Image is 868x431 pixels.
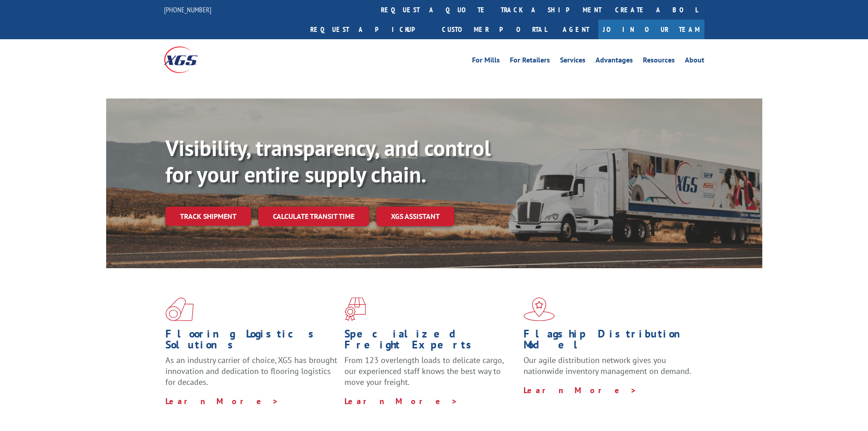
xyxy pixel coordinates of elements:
a: Join Our Team [598,20,704,39]
p: From 123 overlength loads to delicate cargo, our experienced staff knows the best way to move you... [344,355,517,395]
img: xgs-icon-focused-on-flooring-red [344,297,366,321]
a: Customer Portal [435,20,554,39]
a: XGS ASSISTANT [376,207,454,226]
h1: Flooring Logistics Solutions [165,328,338,355]
b: Visibility, transparency, and control for your entire supply chain. [165,134,491,188]
a: Agent [554,20,598,39]
img: xgs-icon-flagship-distribution-model-red [524,297,555,321]
a: For Retailers [510,57,550,67]
a: Services [560,57,586,67]
a: Track shipment [165,207,251,226]
a: Resources [643,57,675,67]
a: Learn More > [344,396,458,406]
span: As an industry carrier of choice, XGS has brought innovation and dedication to flooring logistics... [165,355,337,387]
a: About [685,57,704,67]
a: Request a pickup [303,20,435,39]
a: [PHONE_NUMBER] [164,5,211,14]
img: xgs-icon-total-supply-chain-intelligence-red [165,297,194,321]
span: Our agile distribution network gives you nationwide inventory management on demand. [524,355,691,376]
h1: Flagship Distribution Model [524,328,696,355]
a: Calculate transit time [258,207,369,226]
a: Advantages [596,57,633,67]
a: Learn More > [524,385,637,395]
a: Learn More > [165,396,279,406]
a: For Mills [472,57,500,67]
h1: Specialized Freight Experts [344,328,517,355]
